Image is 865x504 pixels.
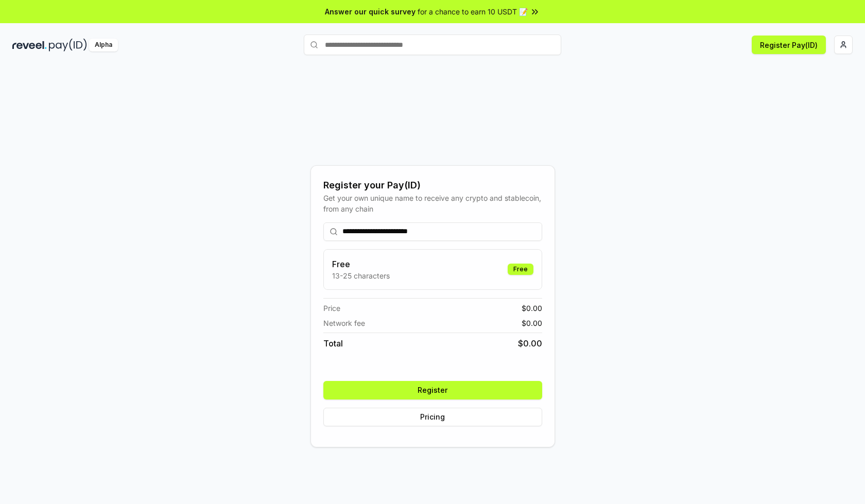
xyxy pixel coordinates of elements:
span: Total [323,337,343,350]
p: 13-25 characters [332,270,390,281]
button: Register [323,381,542,399]
span: for a chance to earn 10 USDT 📝 [418,6,528,17]
span: Network fee [323,318,365,328]
span: $ 0.00 [522,303,542,314]
div: Get your own unique name to receive any crypto and stablecoin, from any chain [323,193,542,214]
div: Free [508,264,533,275]
img: pay_id [49,39,87,51]
span: $ 0.00 [522,318,542,328]
button: Pricing [323,408,542,426]
button: Register Pay(ID) [752,36,826,54]
div: Alpha [89,39,118,51]
div: Register your Pay(ID) [323,178,542,193]
span: $ 0.00 [518,337,542,350]
h3: Free [332,258,390,270]
img: reveel_dark [12,39,47,51]
span: Price [323,303,340,314]
span: Answer our quick survey [325,6,416,17]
